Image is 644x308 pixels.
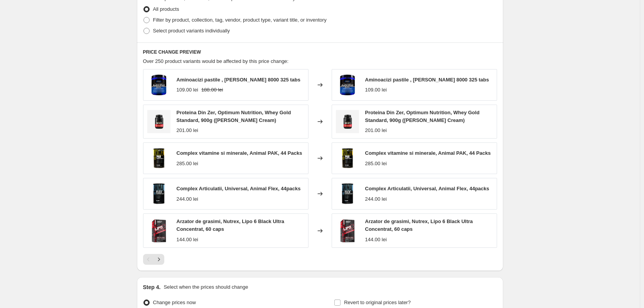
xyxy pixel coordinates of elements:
[336,182,359,205] img: 71iE4L9j7OL_80x.jpg
[365,160,387,168] div: 285.00 lei
[147,110,170,133] img: picture_1_80x.jpg
[336,73,359,96] img: aminoacizi-pastile-gaspari-aminomax-8000-325-tabs-572779_80x.jpg
[365,236,387,244] div: 144.00 lei
[177,195,198,203] div: 244.00 lei
[177,218,285,232] span: Arzator de grasimi, Nutrex, Lipo 6 Black Ultra Concentrat, 60 caps
[153,17,327,23] span: Filter by product, collection, tag, vendor, product type, variant title, or inventory
[143,58,289,64] span: Over 250 product variants would be affected by this price change:
[365,218,473,232] span: Arzator de grasimi, Nutrex, Lipo 6 Black Ultra Concentrat, 60 caps
[147,182,170,205] img: 71iE4L9j7OL_80x.jpg
[365,186,489,191] span: Complex Articulatii, Universal, Animal Flex, 44packs
[153,6,179,12] span: All products
[177,110,291,123] span: Proteina Din Zer, Optimum Nutrition, Whey Gold Standard, 900g ([PERSON_NAME] Cream)
[143,254,164,265] nav: Pagination
[153,254,164,265] button: Next
[344,300,411,305] span: Revert to original prices later?
[153,28,230,34] span: Select product variants individually
[365,86,387,94] div: 109.00 lei
[365,77,489,83] span: Aminoacizi pastile , [PERSON_NAME] 8000 325 tabs
[365,195,387,203] div: 244.00 lei
[143,283,161,291] h2: Step 4.
[336,110,359,133] img: picture_1_80x.jpg
[177,127,198,134] div: 201.00 lei
[177,186,301,191] span: Complex Articulatii, Universal, Animal Flex, 44packs
[147,219,170,242] img: arzator-de-grasimi-nutrex-lipo-6-black-ultra-concentrat-60caps-897213_80x.jpg
[147,73,170,96] img: aminoacizi-pastile-gaspari-aminomax-8000-325-tabs-572779_80x.jpg
[177,77,301,83] span: Aminoacizi pastile , [PERSON_NAME] 8000 325 tabs
[147,147,170,170] img: complex-vitamine-si-minerale-universal-animal-pak-44-packs-426781_80x.jpg
[177,236,198,244] div: 144.00 lei
[336,147,359,170] img: complex-vitamine-si-minerale-universal-animal-pak-44-packs-426781_80x.jpg
[177,86,198,94] div: 109.00 lei
[164,283,248,291] p: Select when the prices should change
[143,49,497,55] h6: PRICE CHANGE PREVIEW
[201,86,223,94] strike: 188.00 lei
[365,127,387,134] div: 201.00 lei
[153,300,196,305] span: Change prices now
[177,160,198,168] div: 285.00 lei
[365,110,480,123] span: Proteina Din Zer, Optimum Nutrition, Whey Gold Standard, 900g ([PERSON_NAME] Cream)
[365,150,491,156] span: Complex vitamine si minerale, Animal PAK, 44 Packs
[177,150,302,156] span: Complex vitamine si minerale, Animal PAK, 44 Packs
[336,219,359,242] img: arzator-de-grasimi-nutrex-lipo-6-black-ultra-concentrat-60caps-897213_80x.jpg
